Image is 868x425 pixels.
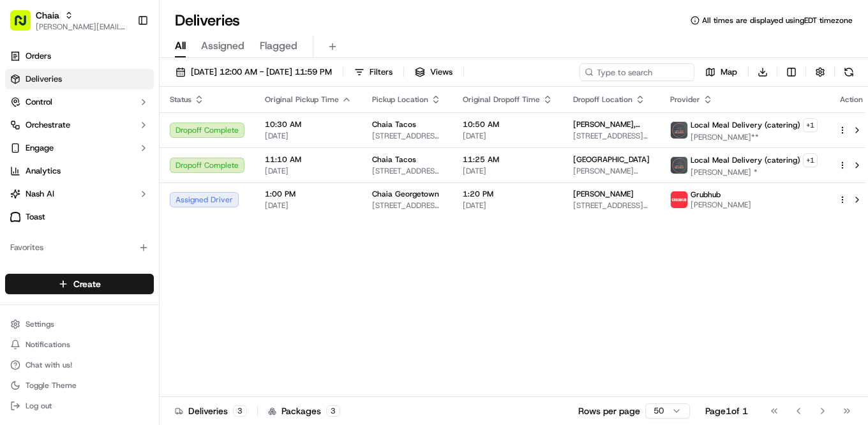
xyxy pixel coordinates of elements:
[5,115,154,135] button: Orchestrate
[372,166,442,176] span: [STREET_ADDRESS][US_STATE]
[840,63,858,81] button: Refresh
[265,119,352,130] span: 10:30 AM
[201,38,244,54] span: Assigned
[691,190,721,200] span: Grubhub
[670,94,700,105] span: Provider
[691,132,818,142] span: [PERSON_NAME]**
[691,155,800,165] span: Local Meal Delivery (catering)
[691,167,818,177] span: [PERSON_NAME] *
[268,405,340,417] div: Packages
[5,69,154,89] a: Deliveries
[372,200,442,211] span: [STREET_ADDRESS][US_STATE]
[372,131,442,141] span: [STREET_ADDRESS][US_STATE]
[671,157,687,174] img: lmd_logo.png
[5,161,154,181] a: Analytics
[691,200,751,210] span: [PERSON_NAME]
[265,189,352,199] span: 1:00 PM
[326,405,340,417] div: 3
[463,131,553,141] span: [DATE]
[265,200,352,211] span: [DATE]
[265,131,352,141] span: [DATE]
[803,118,818,132] button: +1
[691,120,800,130] span: Local Meal Delivery (catering)
[233,405,247,417] div: 3
[705,405,748,417] div: Page 1 of 1
[170,63,338,81] button: [DATE] 12:00 AM - [DATE] 11:59 PM
[26,360,72,370] span: Chat with us!
[260,38,297,54] span: Flagged
[170,94,191,105] span: Status
[26,319,54,329] span: Settings
[372,94,428,105] span: Pickup Location
[26,211,45,223] span: Toast
[463,119,553,130] span: 10:50 AM
[372,154,416,165] span: Chaia Tacos
[463,200,553,211] span: [DATE]
[5,92,154,112] button: Control
[5,207,154,227] a: Toast
[175,38,186,54] span: All
[5,274,154,294] button: Create
[265,94,339,105] span: Original Pickup Time
[671,122,687,138] img: lmd_logo.png
[463,166,553,176] span: [DATE]
[372,119,416,130] span: Chaia Tacos
[573,166,650,176] span: [PERSON_NAME] Dining Hall, [STREET_ADDRESS][US_STATE]
[463,94,540,105] span: Original Dropoff Time
[5,184,154,204] button: Nash AI
[5,5,132,36] button: Chaia[PERSON_NAME][EMAIL_ADDRESS][DOMAIN_NAME]
[175,405,247,417] div: Deliveries
[803,153,818,167] button: +1
[26,142,54,154] span: Engage
[5,237,154,258] div: Favorites
[580,63,694,81] input: Type to search
[10,212,20,221] img: Toast logo
[5,46,154,66] a: Orders
[348,63,398,81] button: Filters
[573,119,650,130] span: [PERSON_NAME], TownsendP& Stockton LL:
[26,119,70,131] span: Orchestrate
[36,22,127,32] button: [PERSON_NAME][EMAIL_ADDRESS][DOMAIN_NAME]
[430,66,453,78] span: Views
[5,377,154,394] button: Toggle Theme
[573,189,634,199] span: [PERSON_NAME]
[463,189,553,199] span: 1:20 PM
[463,154,553,165] span: 11:25 AM
[702,15,853,26] span: All times are displayed using EDT timezone
[5,336,154,354] button: Notifications
[372,189,439,199] span: Chaia Georgetown
[26,50,51,62] span: Orders
[175,10,240,31] h1: Deliveries
[573,131,650,141] span: [STREET_ADDRESS][US_STATE][US_STATE]
[265,154,352,165] span: 11:10 AM
[36,9,59,22] button: Chaia
[26,73,62,85] span: Deliveries
[26,339,70,350] span: Notifications
[73,278,101,290] span: Create
[26,188,54,200] span: Nash AI
[700,63,743,81] button: Map
[26,165,61,177] span: Analytics
[191,66,332,78] span: [DATE] 12:00 AM - [DATE] 11:59 PM
[721,66,737,78] span: Map
[573,154,650,165] span: [GEOGRAPHIC_DATA]
[573,200,650,211] span: [STREET_ADDRESS][US_STATE]
[370,66,393,78] span: Filters
[671,191,687,208] img: 5e692f75ce7d37001a5d71f1
[5,138,154,158] button: Engage
[5,356,154,374] button: Chat with us!
[26,401,52,411] span: Log out
[5,315,154,333] button: Settings
[26,380,77,391] span: Toggle Theme
[26,96,52,108] span: Control
[573,94,632,105] span: Dropoff Location
[5,397,154,415] button: Log out
[265,166,352,176] span: [DATE]
[409,63,458,81] button: Views
[578,405,640,417] p: Rows per page
[838,94,865,105] div: Action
